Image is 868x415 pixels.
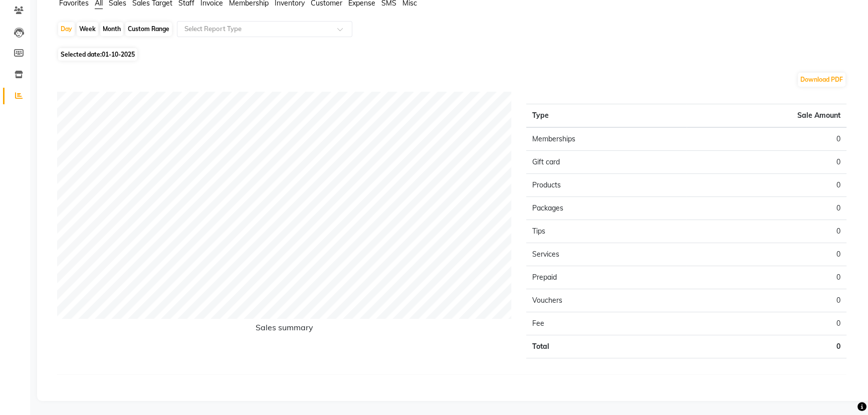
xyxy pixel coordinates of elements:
[687,289,846,312] td: 0
[526,220,686,243] td: Tips
[687,174,846,197] td: 0
[125,22,172,36] div: Custom Range
[687,243,846,266] td: 0
[526,104,686,128] th: Type
[687,220,846,243] td: 0
[687,266,846,289] td: 0
[526,127,686,151] td: Memberships
[526,266,686,289] td: Prepaid
[57,323,511,336] h6: Sales summary
[687,312,846,335] td: 0
[526,312,686,335] td: Fee
[58,48,137,61] span: Selected date:
[58,22,75,36] div: Day
[77,22,98,36] div: Week
[798,73,845,87] button: Download PDF
[526,243,686,266] td: Services
[102,51,135,58] span: 01-10-2025
[100,22,123,36] div: Month
[687,335,846,358] td: 0
[687,104,846,128] th: Sale Amount
[687,127,846,151] td: 0
[687,151,846,174] td: 0
[526,151,686,174] td: Gift card
[526,289,686,312] td: Vouchers
[526,335,686,358] td: Total
[526,174,686,197] td: Products
[526,197,686,220] td: Packages
[687,197,846,220] td: 0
